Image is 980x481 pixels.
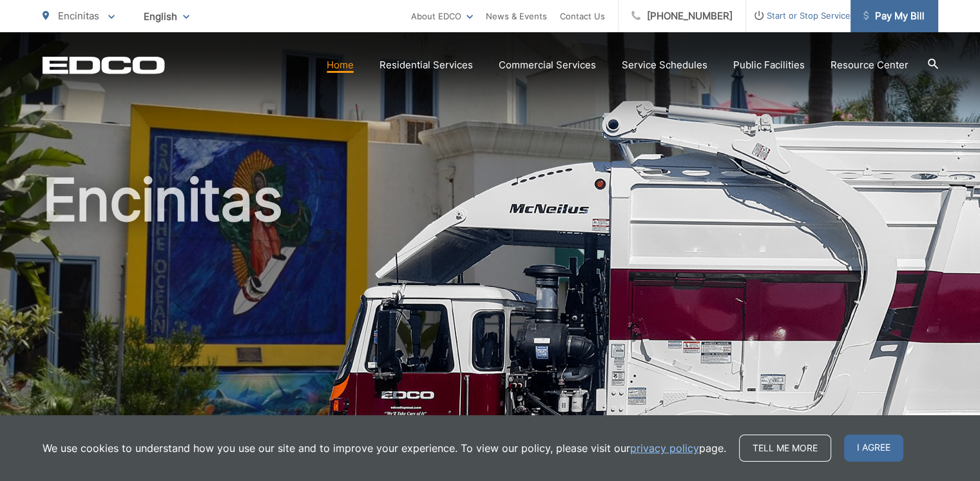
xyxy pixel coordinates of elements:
[863,8,925,24] span: Pay My Bill
[499,57,596,73] a: Commercial Services
[380,57,473,73] a: Residential Services
[411,8,473,24] a: About EDCO
[58,10,99,22] span: Encinitas
[134,5,199,28] span: English
[486,8,547,24] a: News & Events
[844,435,903,462] span: I agree
[43,56,165,74] a: EDCD logo. Return to the homepage.
[630,440,699,456] a: privacy policy
[327,57,354,73] a: Home
[739,435,831,462] a: Tell me more
[831,57,908,73] a: Resource Center
[560,8,605,24] a: Contact Us
[733,57,805,73] a: Public Facilities
[622,57,707,73] a: Service Schedules
[43,440,726,456] p: We use cookies to understand how you use our site and to improve your experience. To view our pol...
